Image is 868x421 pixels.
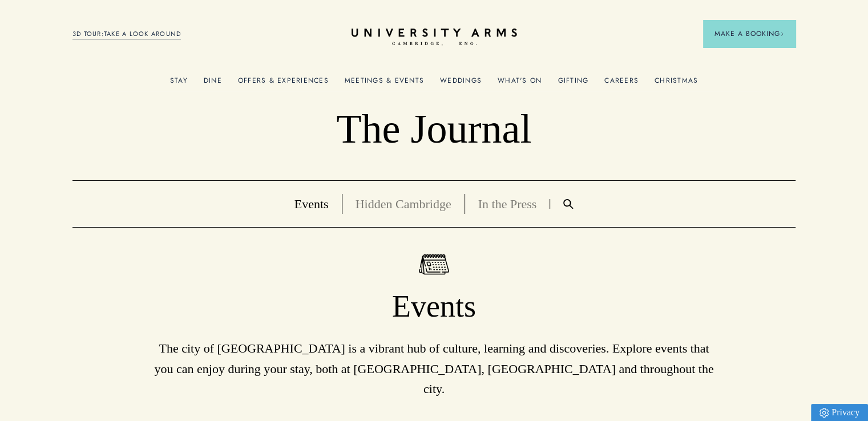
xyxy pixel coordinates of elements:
a: Careers [604,76,639,91]
a: Meetings & Events [345,76,424,91]
img: Search [563,199,574,209]
a: Hidden Cambridge [356,197,451,211]
a: Events [294,197,329,211]
a: Christmas [655,76,698,91]
img: Privacy [819,408,829,418]
a: What's On [498,76,542,91]
a: Offers & Experiences [238,76,329,91]
a: Stay [170,76,188,91]
a: Home [352,29,517,46]
a: Weddings [440,76,482,91]
p: The city of [GEOGRAPHIC_DATA] is a vibrant hub of culture, learning and discoveries. Explore even... [149,338,720,399]
a: Privacy [811,404,868,421]
a: Gifting [558,76,588,91]
button: Make a BookingArrow icon [703,20,796,47]
a: Search [550,199,587,209]
img: Arrow icon [780,32,784,36]
a: In the Press [478,197,537,211]
h1: Events [72,288,796,326]
p: The Journal [72,105,796,154]
span: Make a Booking [714,29,784,39]
a: 3D TOUR:TAKE A LOOK AROUND [72,29,181,39]
img: Events [419,254,449,275]
a: Dine [204,76,222,91]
